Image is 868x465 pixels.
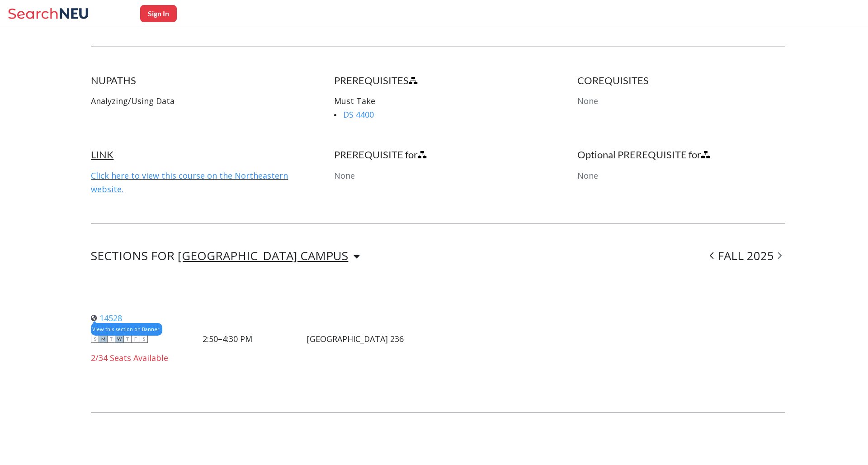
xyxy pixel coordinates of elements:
[706,251,785,261] div: FALL 2025
[334,95,375,106] span: Must Take
[91,251,360,261] div: SECTIONS FOR
[334,74,542,87] h4: PREREQUISITES
[140,5,177,22] button: Sign In
[91,170,288,195] a: Click here to view this course on the Northeastern website.
[178,251,348,261] div: [GEOGRAPHIC_DATA] CAMPUS
[91,335,99,343] span: S
[577,148,786,161] h4: Optional PREREQUISITE for
[577,170,598,181] span: None
[91,74,299,87] h4: NUPATHS
[107,335,115,343] span: T
[91,94,299,108] p: Analyzing/Using Data
[91,313,122,323] a: 14528
[343,109,374,120] a: DS 4400
[91,353,403,363] div: 2/34 Seats Available
[132,335,140,343] span: F
[123,335,132,343] span: T
[307,334,404,344] div: [GEOGRAPHIC_DATA] 236
[334,148,542,161] h4: PREREQUISITE for
[577,74,786,87] h4: COREQUISITES
[140,335,148,343] span: S
[203,334,252,344] div: 2:50–4:30 PM
[577,95,598,106] span: None
[99,335,107,343] span: M
[91,148,299,161] h4: LINK
[115,335,123,343] span: W
[334,170,355,181] span: None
